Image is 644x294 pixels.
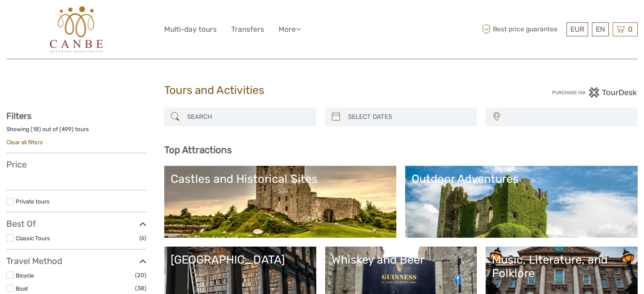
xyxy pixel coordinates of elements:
[33,125,39,133] label: 18
[570,25,584,33] span: EUR
[332,253,471,267] div: Whiskey and Beer
[50,6,103,52] img: 602-0fc6e88d-d366-4c1d-ad88-b45bd91116e8_logo_big.jpg
[16,198,50,205] a: Private tours
[16,272,34,279] a: Bicycle
[16,285,28,292] a: Boat
[627,25,634,33] span: 0
[139,233,146,243] span: (6)
[592,22,609,36] div: EN
[552,87,638,98] img: PurchaseViaTourDesk.png
[231,23,264,36] a: Transfers
[6,111,31,121] strong: Filters
[164,23,217,36] a: Multi-day tours
[16,235,50,242] a: Classic Tours
[412,172,631,231] a: Outdoor Adventures
[6,159,146,170] h3: Price
[184,110,312,124] input: SEARCH
[61,125,72,133] label: 499
[6,125,146,138] div: Showing ( ) out of ( ) tours
[6,139,43,146] a: Clear all filters
[279,23,301,36] a: More
[164,144,232,156] b: Top Attractions
[492,253,631,280] div: Music, Literature, and Folklore
[345,110,473,124] input: SELECT DATES
[6,219,146,229] h3: Best Of
[171,172,390,186] div: Castles and Historical Sites
[171,253,310,267] div: [GEOGRAPHIC_DATA]
[171,172,390,231] a: Castles and Historical Sites
[135,270,146,280] span: (20)
[135,283,146,293] span: (38)
[164,84,480,97] h1: Tours and Activities
[6,256,146,266] h3: Travel Method
[480,22,564,36] span: Best price guarantee
[412,172,631,186] div: Outdoor Adventures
